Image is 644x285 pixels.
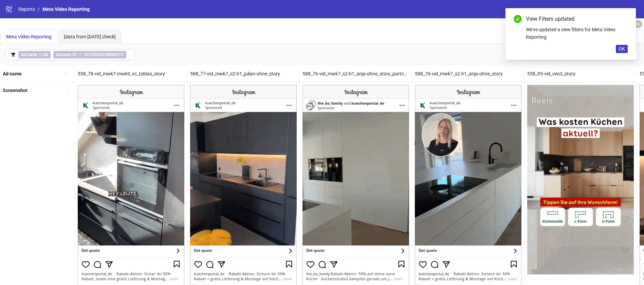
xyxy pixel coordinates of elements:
[18,51,51,58] span: ∋
[620,15,628,22] a: Close
[56,52,76,57] b: Account ID
[53,51,126,58] span: ==
[412,66,524,82] div: 588_76-vid_mwk7_s2-h1_anja-ohne_story
[42,52,48,57] b: vid
[75,66,187,82] div: 558_78-vid_mwk7-mwk9_vc_tobias_story
[11,52,16,57] span: filter
[300,66,412,82] div: 588_76-vid_mwk7_s2-h1_anja-ohne_story_partnership
[526,15,628,23] div: View Filters updated
[64,34,116,39] span: [data from [DATE] check]
[42,6,90,12] span: Meta Video Reporting
[527,85,634,274] img: Screenshot 6906204136661
[3,88,27,93] b: Screenshot
[3,71,22,76] b: Ad name
[21,52,37,57] b: Ad name
[83,52,124,57] b: 10152552028868411
[525,66,637,82] div: 558_95-vid_veo3_story
[64,88,69,93] span: sort-ascending
[514,15,522,23] span: check-circle
[6,34,52,39] span: Meta Video Reporting
[187,66,299,82] div: 588_77-vid_mwk7_s2-h1_julian-ohne_story
[38,5,40,13] li: /
[17,5,36,13] a: Reports
[619,46,625,52] span: OK
[526,26,628,41] div: We've updated a view filters for Meta Video Reporting
[64,71,69,76] span: sort-ascending
[5,49,134,60] button: Ad name ∋ vidAccount ID == 10152552028868411
[616,45,628,53] button: OK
